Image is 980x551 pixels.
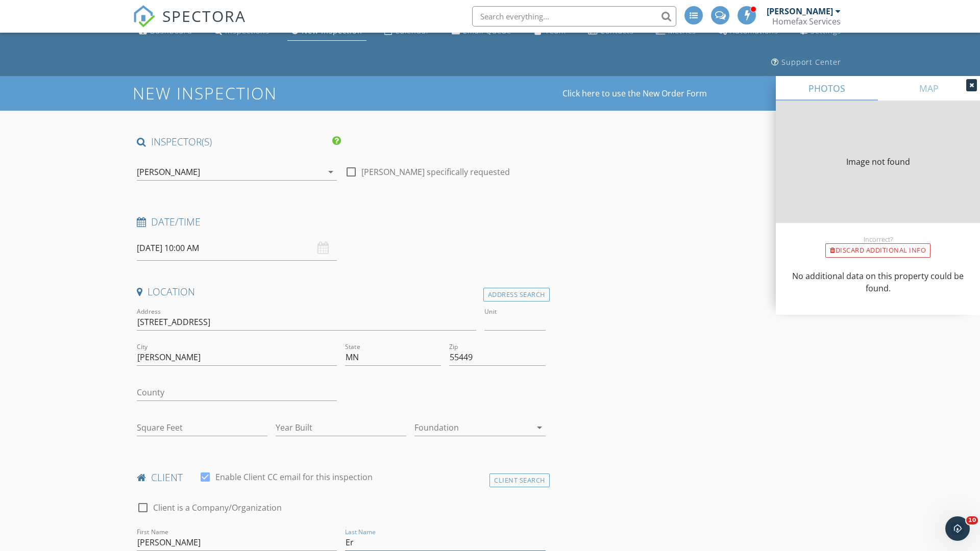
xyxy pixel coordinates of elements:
p: No additional data on this property could be found. [788,270,968,294]
h4: Date/Time [137,215,546,229]
div: Client Search [489,473,550,487]
span: SPECTORA [162,5,246,27]
a: PHOTOS [776,76,878,101]
span: 10 [966,516,978,524]
div: [PERSON_NAME] [767,6,833,16]
h4: client [137,471,546,484]
i: arrow_drop_down [533,421,546,434]
h4: INSPECTOR(S) [137,135,341,148]
div: [PERSON_NAME] [137,167,200,177]
h1: New Inspection [133,84,359,102]
input: Select date [137,236,337,261]
i: arrow_drop_down [325,166,337,178]
a: Support Center [767,53,845,72]
label: Enable Client CC email for this inspection [215,472,373,482]
iframe: Intercom live chat [945,516,970,541]
div: Discard Additional info [825,243,930,258]
img: The Best Home Inspection Software - Spectora [133,5,155,28]
div: Support Center [781,57,841,67]
a: Click here to use the New Order Form [562,89,707,97]
label: [PERSON_NAME] specifically requested [361,167,510,177]
a: MAP [878,76,980,101]
h4: Location [137,285,546,298]
label: Client is a Company/Organization [153,503,282,513]
div: Incorrect? [776,235,980,243]
a: SPECTORA [133,14,246,35]
div: Homefax Services [772,16,841,27]
div: Address Search [483,288,550,302]
input: Search everything... [472,6,676,27]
